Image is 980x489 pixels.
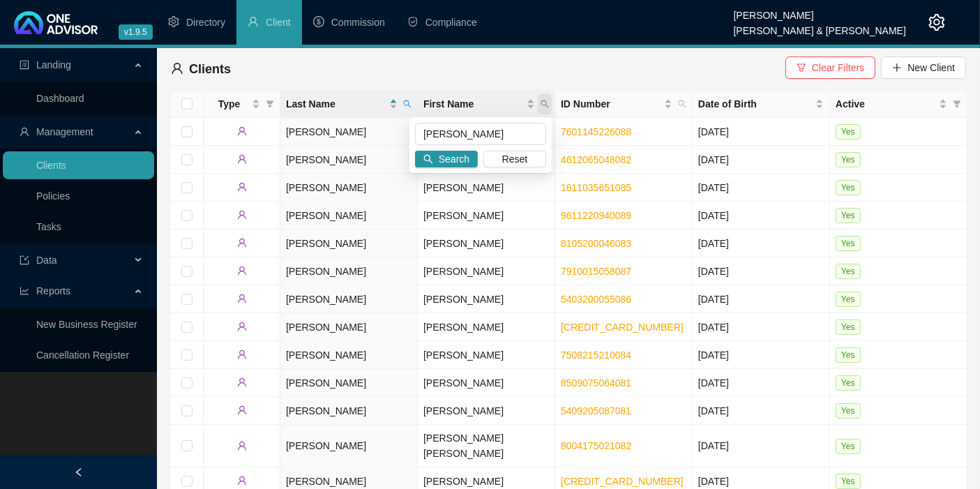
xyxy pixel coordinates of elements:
span: filter [953,100,961,108]
span: Last Name [286,96,386,112]
span: Reset [502,151,528,167]
span: Yes [836,180,861,195]
a: Clients [36,160,66,171]
th: Type [204,91,280,118]
span: Search [439,151,469,167]
td: [PERSON_NAME] [418,369,555,397]
span: v1.9.5 [119,24,153,40]
img: 2df55531c6924b55f21c4cf5d4484680-logo-light.svg [14,11,98,34]
a: 1611035651085 [561,182,631,193]
span: user [237,349,247,359]
span: search [400,93,414,114]
span: Management [36,126,93,137]
a: 8004175021082 [561,440,631,451]
span: user [237,266,247,276]
span: user [237,126,247,136]
span: user [237,377,247,387]
a: [CREDIT_CARD_NUMBER] [561,476,684,487]
span: Reports [36,285,70,296]
td: [PERSON_NAME] [PERSON_NAME] [418,425,555,467]
span: user [237,405,247,415]
span: New Client [907,60,955,75]
span: Yes [836,236,861,251]
span: user [237,238,247,248]
span: Yes [836,439,861,454]
span: Yes [836,375,861,391]
span: search [403,100,412,108]
td: [PERSON_NAME] [280,230,418,257]
span: search [423,154,433,164]
a: [CREDIT_CARD_NUMBER] [561,322,684,333]
button: Reset [483,151,546,167]
span: dollar [313,16,324,27]
td: [DATE] [693,285,830,313]
span: filter [950,93,964,114]
span: Directory [186,17,225,28]
td: [PERSON_NAME] [280,202,418,230]
td: [PERSON_NAME] [418,202,555,230]
span: Yes [836,152,861,167]
span: profile [20,60,29,70]
th: Active [830,91,967,118]
td: [DATE] [693,397,830,425]
span: Yes [836,347,861,363]
td: [DATE] [693,118,830,146]
td: [PERSON_NAME] [280,425,418,467]
td: [PERSON_NAME] [280,257,418,285]
th: First Name [418,91,555,118]
td: [PERSON_NAME] [280,397,418,425]
span: Yes [836,403,861,419]
span: search [538,93,552,114]
span: user [237,210,247,220]
span: Yes [836,124,861,140]
span: user [248,16,259,27]
td: [DATE] [693,313,830,341]
span: Yes [836,319,861,335]
td: [PERSON_NAME] [280,285,418,313]
a: 4612065048082 [561,154,631,165]
span: filter [797,63,806,73]
a: Policies [36,190,70,202]
th: Date of Birth [693,91,830,118]
span: Yes [836,474,861,489]
td: [PERSON_NAME] [280,118,418,146]
span: user [237,294,247,303]
a: Dashboard [36,93,84,104]
td: [PERSON_NAME] [280,313,418,341]
span: user [237,154,247,164]
span: Compliance [425,17,477,28]
td: [PERSON_NAME] [418,341,555,369]
input: Search First Name [415,123,546,145]
span: Commission [331,17,385,28]
span: filter [263,93,277,114]
td: [PERSON_NAME] [280,369,418,397]
td: [PERSON_NAME] [418,397,555,425]
span: user [237,476,247,486]
a: 8509075064081 [561,377,631,389]
td: [DATE] [693,174,830,202]
td: [DATE] [693,202,830,230]
span: Active [836,96,936,112]
span: setting [168,16,179,27]
span: user [20,127,29,137]
td: [PERSON_NAME] [418,257,555,285]
span: search [541,100,549,108]
span: Clear Filters [812,60,864,75]
a: Cancellation Register [36,349,129,361]
td: [DATE] [693,257,830,285]
td: [DATE] [693,369,830,397]
a: 7508215210084 [561,349,631,361]
button: Search [415,151,478,167]
span: Date of Birth [698,96,813,112]
div: [PERSON_NAME] & [PERSON_NAME] [734,19,906,34]
span: import [20,255,29,265]
span: filter [266,100,274,108]
div: [PERSON_NAME] [734,3,906,19]
td: [PERSON_NAME] [418,313,555,341]
button: New Client [881,57,966,79]
a: 5409205087081 [561,405,631,416]
span: user [237,182,247,192]
td: [PERSON_NAME] [418,230,555,257]
a: 9611220940089 [561,210,631,221]
a: New Business Register [36,319,137,330]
